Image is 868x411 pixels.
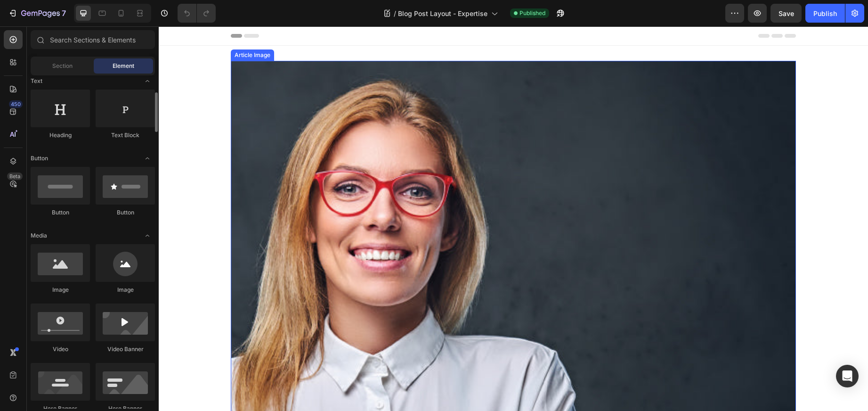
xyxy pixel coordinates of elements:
div: Button [96,208,155,217]
div: Image [31,286,90,294]
button: Publish [805,4,845,23]
span: Button [31,154,48,163]
p: 7 [62,8,66,19]
span: Save [779,9,794,17]
span: Element [113,62,134,70]
button: 7 [4,4,70,23]
span: Blog Post Layout - Expertise [398,8,487,18]
div: Heading [31,131,90,140]
button: Save [771,4,802,23]
div: Article Image [74,25,114,33]
span: Section [52,62,73,70]
span: Toggle open [140,74,155,89]
span: Media [31,231,47,240]
span: Published [519,9,545,17]
div: Video Banner [96,345,155,353]
div: Undo/Redo [178,4,216,23]
iframe: Design area [159,26,868,411]
div: Text Block [96,131,155,140]
div: Beta [7,173,23,180]
div: Open Intercom Messenger [836,365,859,387]
span: / [394,8,396,18]
div: 450 [9,100,23,108]
span: Toggle open [140,228,155,243]
div: Video [31,345,90,353]
div: Button [31,208,90,217]
span: Toggle open [140,151,155,166]
span: Text [31,77,42,85]
input: Search Sections & Elements [31,30,155,49]
div: Publish [813,8,837,18]
div: Image [96,286,155,294]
